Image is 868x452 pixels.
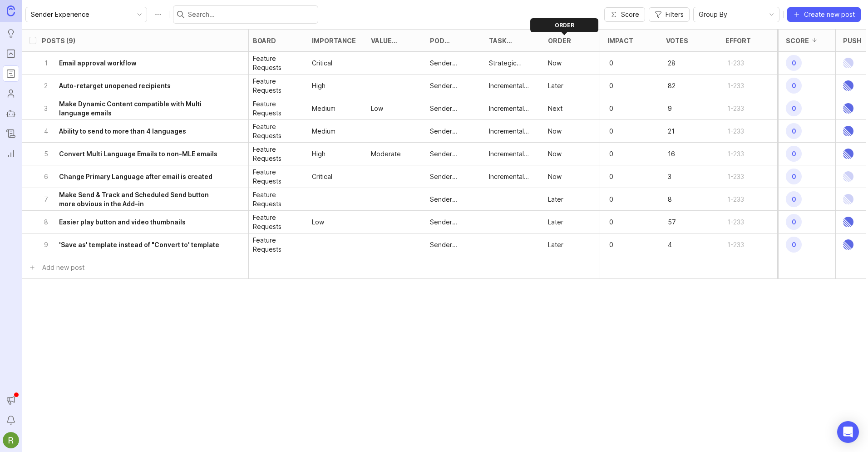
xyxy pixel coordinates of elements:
p: 1-233 [725,148,754,160]
p: Sender Experience [430,81,474,90]
p: Low [312,218,324,227]
div: Task Type [489,37,523,44]
p: Later [548,81,563,90]
div: toggle menu [25,7,147,22]
p: Feature Requests [253,145,297,163]
p: Low [371,104,383,113]
button: 5Convert Multi Language Emails to non-MLE emails [42,143,223,165]
p: 28 [666,57,694,70]
a: Changelog [3,125,19,142]
div: Push [843,37,862,44]
p: Feature Requests [253,77,297,95]
img: Linear Logo [843,165,853,188]
h6: Email approval workflow [59,59,137,68]
span: 0 [786,237,802,253]
div: Feature Requests [253,168,297,186]
div: Sender Experience [430,218,474,227]
div: Incremental Enhancement [489,127,533,136]
p: Later [548,195,563,204]
p: Sender Experience [430,195,474,204]
div: Effort [725,37,751,44]
div: Value Scale [371,37,404,44]
p: Sender Experience [430,172,474,181]
p: 1-233 [725,102,754,115]
p: Now [548,172,562,181]
p: 7 [42,195,50,204]
img: Linear Logo [843,75,853,97]
h6: Auto-retarget unopened recipients [59,81,171,90]
p: Strategic Roadmap [489,59,533,68]
div: Score [786,37,809,44]
p: 0 [607,148,636,160]
div: Incremental Enhancement [489,149,533,159]
button: Create new post [787,7,861,22]
p: Sender Experience [430,127,474,136]
span: Filters [666,10,684,19]
span: Group By [699,10,727,20]
a: Roadmaps [3,65,19,82]
img: Canny Home [7,5,15,16]
div: Add new post [42,263,84,273]
h6: Change Primary Language after email is created [59,172,212,181]
p: 1-233 [725,238,754,251]
div: Votes [666,37,688,44]
div: Now [548,59,562,68]
p: 9 [666,102,694,115]
p: Now [548,127,562,136]
p: 1-233 [725,170,754,183]
p: Sender Experience [430,240,474,249]
p: 8 [42,218,50,227]
p: 0 [607,216,636,228]
p: Sender Experience [430,149,474,159]
div: Feature Requests [253,213,297,231]
div: Feature Requests [253,122,297,140]
span: 0 [786,214,802,230]
div: Order [548,37,571,44]
button: 8Easier play button and video thumbnails [42,211,223,233]
div: Incremental Enhancement [489,172,533,181]
p: Feature Requests [253,236,297,254]
div: board [253,37,276,44]
h6: 'Save as' template instead of "Convert to' template [59,240,219,249]
h6: Make Dynamic Content compatible with Multi language emails [59,99,223,118]
img: Linear Logo [843,120,853,142]
img: Linear Logo [843,233,853,256]
a: Reporting [3,145,19,162]
p: Feature Requests [253,190,297,209]
p: 0 [607,57,636,70]
svg: toggle icon [132,11,147,18]
button: 4Ability to send to more than 4 languages [42,120,223,142]
p: Sender Experience [430,59,474,68]
p: 57 [666,216,694,228]
img: Ryan Duguid [3,432,19,448]
p: 0 [607,102,636,115]
div: Open Intercom Messenger [837,421,859,443]
span: Score [621,10,639,19]
h6: Easier play button and video thumbnails [59,218,186,227]
p: Later [548,240,563,249]
p: Next [548,104,562,113]
button: 9'Save as' template instead of "Convert to' template [42,233,223,256]
p: Moderate [371,149,401,159]
img: Linear Logo [843,188,853,210]
p: 9 [42,240,50,249]
button: Roadmap options [151,7,165,22]
p: High [312,81,325,90]
span: Create new post [804,10,855,19]
p: 21 [666,125,694,138]
div: Pod Ownership [430,37,471,44]
img: Linear Logo [843,211,853,233]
